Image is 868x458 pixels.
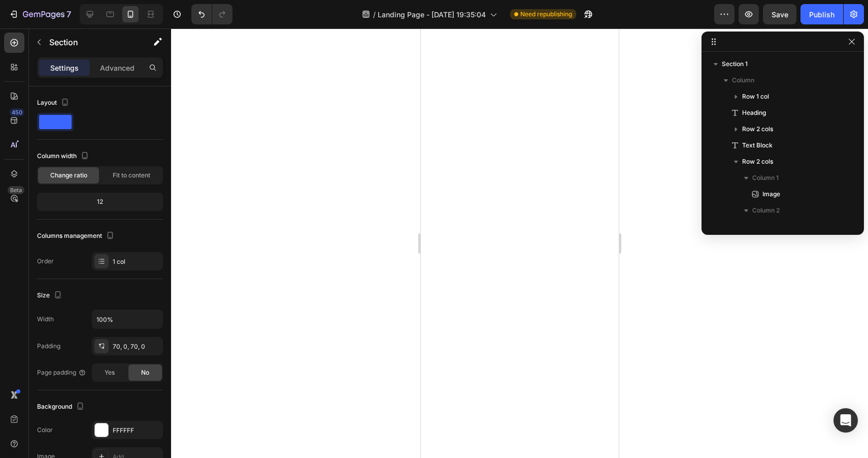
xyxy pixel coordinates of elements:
p: Settings [50,63,79,73]
p: Section [49,36,132,48]
div: Order [37,257,54,266]
div: Page padding [37,368,86,377]
span: Column 1 [752,173,779,183]
p: 7 [66,8,71,20]
span: Row 2 cols [742,124,773,134]
div: 450 [10,108,24,116]
span: Column 2 [752,205,780,216]
span: Section 1 [722,59,748,69]
span: Need republishing [520,10,572,19]
div: Background [37,400,86,414]
span: Heading [762,222,786,232]
div: 70, 0, 70, 0 [113,342,160,351]
div: Width [37,315,54,324]
div: Publish [809,9,834,20]
div: Padding [37,342,60,351]
span: Save [772,10,788,19]
span: Image [762,189,780,199]
span: Column [732,75,754,85]
div: 12 [39,195,161,209]
p: Advanced [100,63,135,73]
button: Save [763,4,796,24]
div: Size [37,289,64,302]
div: Beta [8,186,24,194]
span: Text Block [742,140,773,150]
div: Color [37,425,53,435]
span: / [373,9,376,20]
div: Open Intercom Messenger [833,408,858,433]
button: 7 [4,4,76,24]
input: Auto [92,310,162,328]
span: Fit to content [113,171,150,180]
div: Layout [37,96,71,110]
div: FFFFFF [113,426,160,435]
div: 1 col [113,257,160,266]
span: Row 1 col [742,91,769,102]
div: Undo/Redo [191,4,232,24]
span: Landing Page - [DATE] 19:35:04 [378,9,486,20]
span: Change ratio [50,171,87,180]
div: Columns management [37,229,116,243]
span: No [141,368,149,377]
iframe: Design area [421,28,619,458]
span: Yes [105,368,115,377]
button: Publish [800,4,843,24]
div: Column width [37,149,91,163]
span: Heading [742,108,766,118]
span: Row 2 cols [742,157,773,167]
